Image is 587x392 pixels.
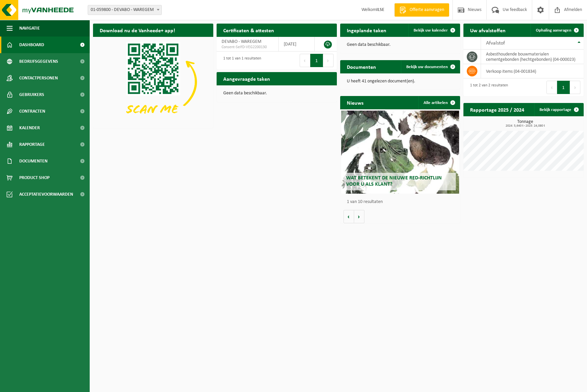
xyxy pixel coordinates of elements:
[88,5,162,15] span: 01-059800 - DEVABO - WAREGEM
[570,81,580,94] button: Next
[346,175,442,187] span: Wat betekent de nieuwe RED-richtlijn voor u als klant?
[394,3,449,17] a: Offerte aanvragen
[220,53,261,68] div: 1 tot 1 van 1 resultaten
[222,39,261,44] span: DEVABO - WAREGEM
[347,79,454,84] p: U heeft 41 ongelezen document(en).
[401,60,459,73] a: Bekijk uw documenten
[19,53,58,70] span: Bedrijfsgegevens
[19,20,40,37] span: Navigatie
[463,24,512,37] h2: Uw afvalstoffen
[481,64,584,78] td: verkoop items (04-001834)
[93,37,213,127] img: Download de VHEPlus App
[300,54,310,67] button: Previous
[486,41,505,46] span: Afvalstof
[340,24,393,37] h2: Ingeplande taken
[323,54,334,67] button: Next
[467,124,584,128] span: 2024: 5,640 t - 2025: 24,080 t
[534,103,583,116] a: Bekijk rapportage
[19,186,73,203] span: Acceptatievoorwaarden
[414,28,448,33] span: Bekijk uw kalender
[19,37,44,53] span: Dashboard
[467,120,584,128] h3: Tonnage
[19,169,49,186] span: Product Shop
[223,91,330,96] p: Geen data beschikbaar.
[222,45,273,50] span: Consent-SelfD-VEG2200130
[347,43,454,47] p: Geen data beschikbaar.
[88,5,161,15] span: 01-059800 - DEVABO - WAREGEM
[279,37,315,51] td: [DATE]
[536,28,571,33] span: Ophaling aanvragen
[343,210,354,223] button: Vorige
[19,120,40,136] span: Kalender
[341,111,459,194] a: Wat betekent de nieuwe RED-richtlijn voor u als klant?
[463,103,531,116] h2: Rapportage 2025 / 2024
[19,86,44,103] span: Gebruikers
[340,96,370,109] h2: Nieuws
[19,136,45,153] span: Rapportage
[19,153,48,169] span: Documenten
[217,24,281,37] h2: Certificaten & attesten
[481,49,584,64] td: asbesthoudende bouwmaterialen cementgebonden (hechtgebonden) (04-000023)
[408,7,446,13] span: Offerte aanvragen
[408,24,459,37] a: Bekijk uw kalender
[418,96,459,109] a: Alle artikelen
[354,210,364,223] button: Volgende
[546,81,557,94] button: Previous
[557,81,570,94] button: 1
[467,80,508,95] div: 1 tot 2 van 2 resultaten
[310,54,323,67] button: 1
[217,72,277,85] h2: Aangevraagde taken
[19,103,45,120] span: Contracten
[376,7,384,12] strong: ILSE
[340,60,383,73] h2: Documenten
[93,24,182,37] h2: Download nu de Vanheede+ app!
[19,70,58,86] span: Contactpersonen
[531,24,583,37] a: Ophaling aanvragen
[406,65,448,69] span: Bekijk uw documenten
[347,200,457,204] p: 1 van 10 resultaten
